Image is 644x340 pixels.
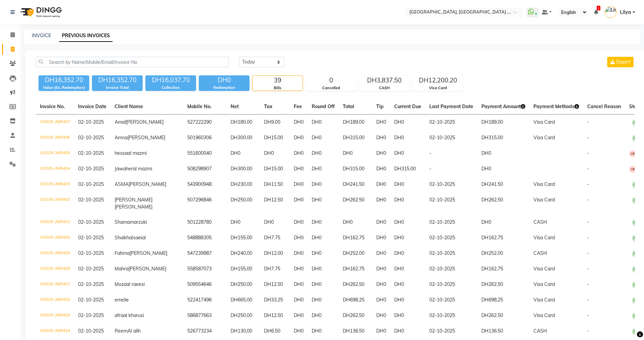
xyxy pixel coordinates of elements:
td: DH0 [308,323,339,339]
td: DH0 [308,230,339,246]
span: afra [115,312,123,318]
td: DH33.25 [260,292,290,308]
span: Invoice Date [78,103,106,110]
td: DH0 [290,308,308,323]
td: 501228780 [183,215,226,230]
span: Tip [376,103,384,110]
span: al mazmi [133,166,152,172]
span: Visa Card [533,312,555,318]
td: 586877663 [183,308,226,323]
span: Current Due [394,103,421,110]
span: - [587,135,589,141]
td: V/2025-26/5435 [36,146,74,161]
td: DH0 [390,130,425,146]
span: 02-10-2025 [78,219,104,225]
td: DH155.00 [226,261,260,277]
td: V/2025-26/5428 [36,261,74,277]
td: DH6.50 [260,323,290,339]
td: DH250.00 [226,308,260,323]
td: DH262.50 [477,308,529,323]
td: DH0 [372,192,390,215]
span: Amal [115,119,126,125]
span: 02-10-2025 [78,281,104,287]
span: Visa Card [533,181,555,187]
span: Amna [115,135,127,141]
td: DH0 [308,292,339,308]
td: DH12.50 [260,308,290,323]
td: DH15.00 [260,130,290,146]
td: DH262.50 [477,192,529,215]
div: Bills [253,85,303,91]
td: DH0 [290,277,308,292]
span: - [587,235,589,241]
td: 508298907 [183,161,226,177]
span: Fatima [115,250,129,256]
td: DH315.00 [339,130,372,146]
td: DH0 [372,323,390,339]
td: DH262.50 [477,277,529,292]
td: DH12.50 [260,277,290,292]
span: PAID [632,297,643,304]
td: V/2025-26/5426 [36,292,74,308]
span: 02-10-2025 [78,166,104,172]
td: DH0 [290,261,308,277]
td: - [425,146,477,161]
span: Visa Card [533,235,555,241]
span: PAID [632,135,643,142]
td: DH300.00 [226,130,260,146]
td: 02-10-2025 [425,277,477,292]
div: DH16,352.70 [92,75,143,85]
span: [PERSON_NAME] [115,204,152,210]
td: DH0 [372,261,390,277]
td: DH0 [308,161,339,177]
span: Shaikha [115,235,132,241]
span: PAID [632,235,643,242]
td: V/2025-26/5437 [36,115,74,130]
span: - [587,312,589,318]
td: DH0 [372,115,390,130]
td: 527222290 [183,115,226,130]
td: DH0 [390,230,425,246]
a: INVOICE [32,32,51,39]
span: Reem [115,328,127,334]
td: DH162.75 [477,230,529,246]
td: DH252.00 [339,246,372,261]
td: V/2025-26/5427 [36,277,74,292]
td: DH241.50 [339,177,372,192]
span: 02-10-2025 [78,297,104,303]
td: DH0 [372,277,390,292]
td: V/2025-26/5429 [36,246,74,261]
td: DH0 [308,277,339,292]
td: DH0 [390,261,425,277]
span: Client Name [115,103,143,110]
td: DH0 [290,115,308,130]
span: Shama [115,219,130,225]
td: DH315.00 [477,130,529,146]
span: marzuki [130,219,147,225]
td: DH0 [308,177,339,192]
span: Fee [294,103,302,110]
td: DH0 [226,146,260,161]
td: DH0 [372,308,390,323]
span: emelie [115,297,129,303]
td: V/2025-26/5433 [36,177,74,192]
span: 02-10-2025 [78,266,104,272]
td: DH0 [290,161,308,177]
td: DH0 [372,161,390,177]
span: Isaeial [132,235,146,241]
a: PREVIOUS INVOICES [59,30,113,42]
td: DH9.00 [260,115,290,130]
td: DH0 [308,308,339,323]
td: DH136.50 [339,323,372,339]
span: CASH [533,250,547,256]
span: 02-10-2025 [78,119,104,125]
td: - [425,161,477,177]
span: [PERSON_NAME] [126,119,164,125]
span: [PERSON_NAME] [129,250,167,256]
span: Tax [264,103,272,110]
td: DH180.00 [226,115,260,130]
td: DH162.75 [339,261,372,277]
td: DH0 [390,292,425,308]
td: DH698.25 [477,292,529,308]
span: PAID [632,181,643,188]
